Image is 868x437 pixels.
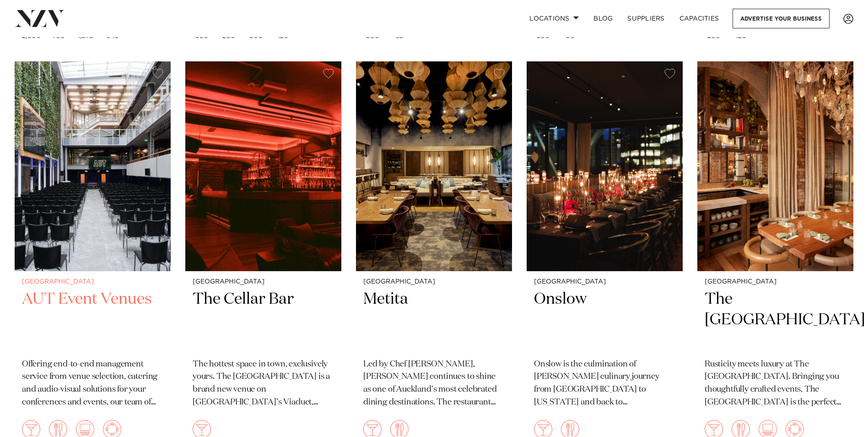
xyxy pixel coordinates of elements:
[522,9,586,28] a: Locations
[586,9,620,28] a: BLOG
[672,9,727,28] a: Capacities
[534,279,675,285] small: [GEOGRAPHIC_DATA]
[705,358,846,410] p: Rusticity meets luxury at The [GEOGRAPHIC_DATA]. Bringing you thoughtfully crafted events, The [G...
[733,9,830,28] a: Advertise your business
[22,358,163,410] p: Offering end-to-end management service from venue selection, catering and audio-visual solutions ...
[705,289,846,351] h2: The [GEOGRAPHIC_DATA]
[705,279,846,285] small: [GEOGRAPHIC_DATA]
[534,358,675,410] p: Onslow is the culmination of [PERSON_NAME] culinary journey from [GEOGRAPHIC_DATA] to [US_STATE] ...
[193,279,334,285] small: [GEOGRAPHIC_DATA]
[363,279,505,285] small: [GEOGRAPHIC_DATA]
[363,358,505,410] p: Led by Chef [PERSON_NAME], [PERSON_NAME] continues to shine as one of Auckland's most celebrated ...
[15,10,65,27] img: nzv-logo.png
[193,358,334,410] p: The hottest space in town, exclusively yours. The [GEOGRAPHIC_DATA] is a brand new venue on [GEOG...
[363,289,505,351] h2: Metita
[193,289,334,351] h2: The Cellar Bar
[534,289,675,351] h2: Onslow
[620,9,672,28] a: SUPPLIERS
[22,279,163,285] small: [GEOGRAPHIC_DATA]
[22,289,163,351] h2: AUT Event Venues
